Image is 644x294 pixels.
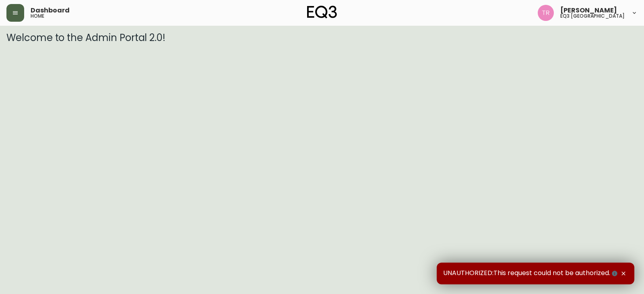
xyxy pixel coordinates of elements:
[307,6,337,19] img: logo
[31,14,44,19] h5: home
[538,5,554,21] img: 214b9049a7c64896e5c13e8f38ff7a87
[560,14,625,19] h5: eq3 [GEOGRAPHIC_DATA]
[560,7,617,14] span: [PERSON_NAME]
[6,32,638,43] h3: Welcome to the Admin Portal 2.0!
[31,7,70,14] span: Dashboard
[443,269,619,278] span: UNAUTHORIZED:This request could not be authorized.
